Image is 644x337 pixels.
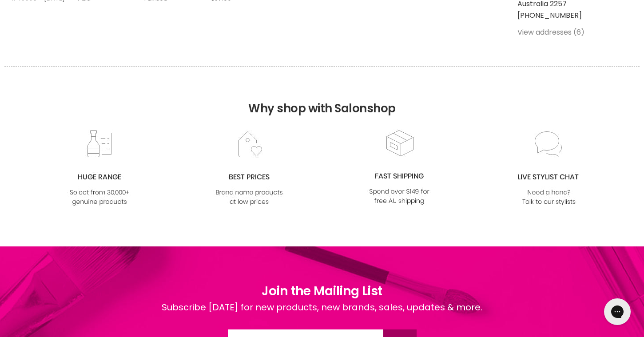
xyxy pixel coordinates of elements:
img: fast.jpg [363,129,435,206]
h1: Join the Mailing List [162,282,482,301]
li: [PHONE_NUMBER] [517,12,633,20]
h2: Why shop with Salonshop [4,66,640,129]
img: range2_8cf790d4-220e-469f-917d-a18fed3854b6.jpg [64,130,135,207]
a: View addresses (6) [517,27,584,37]
iframe: Gorgias live chat messenger [600,295,635,328]
img: chat_c0a1c8f7-3133-4fc6-855f-7264552747f6.jpg [513,130,585,207]
div: Subscribe [DATE] for new products, new brands, sales, updates & more. [162,301,482,329]
img: prices.jpg [213,130,285,207]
